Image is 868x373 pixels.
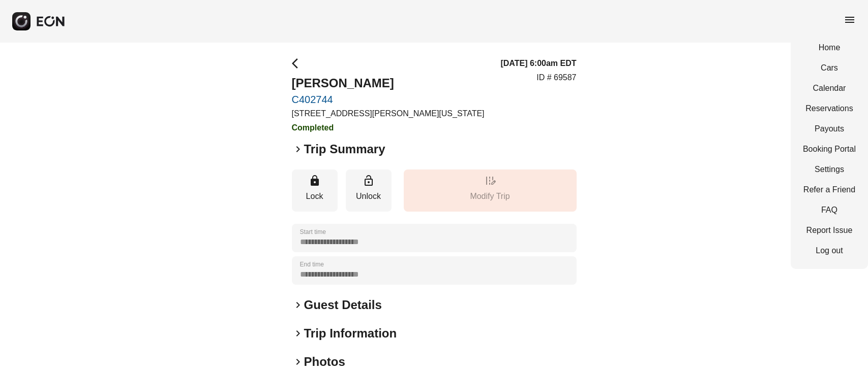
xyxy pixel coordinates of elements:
button: Lock [292,169,338,212]
a: Reservations [803,103,856,115]
a: Payouts [803,123,856,135]
a: Log out [803,245,856,257]
a: Booking Portal [803,143,856,155]
button: Unlock [346,169,392,212]
a: Home [803,42,856,54]
p: ID # 69587 [536,72,576,84]
a: Cars [803,62,856,74]
span: menu [844,14,856,26]
span: lock_open [363,175,375,187]
p: [STREET_ADDRESS][PERSON_NAME][US_STATE] [292,108,485,120]
a: FAQ [803,204,856,216]
a: C402744 [292,93,485,106]
a: Settings [803,163,856,176]
p: Unlock [351,190,386,202]
a: Refer a Friend [803,184,856,196]
h3: [DATE] 6:00am EDT [500,57,576,70]
span: keyboard_arrow_right [292,356,304,368]
p: Lock [297,190,333,202]
h2: Trip Summary [304,141,385,157]
span: keyboard_arrow_right [292,327,304,340]
span: keyboard_arrow_right [292,299,304,311]
h2: Trip Information [304,325,397,342]
h2: Guest Details [304,297,382,313]
h3: Completed [292,122,485,134]
h2: [PERSON_NAME] [292,75,485,91]
h2: Photos [304,354,345,370]
span: keyboard_arrow_right [292,143,304,155]
span: arrow_back_ios [292,57,304,70]
span: lock [309,175,321,187]
a: Report Issue [803,224,856,236]
a: Calendar [803,82,856,94]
